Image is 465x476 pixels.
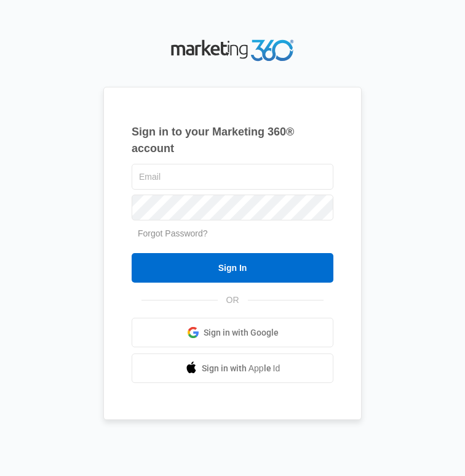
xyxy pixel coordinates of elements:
h1: Sign in to your Marketing 360® account [132,124,333,157]
span: Sign in with Apple Id [202,362,280,375]
a: Sign in with Apple Id [132,353,333,383]
a: Forgot Password? [138,228,208,238]
input: Sign In [132,253,333,283]
span: OR [218,294,248,307]
input: Email [132,164,333,190]
span: Sign in with Google [204,326,279,339]
a: Sign in with Google [132,318,333,347]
